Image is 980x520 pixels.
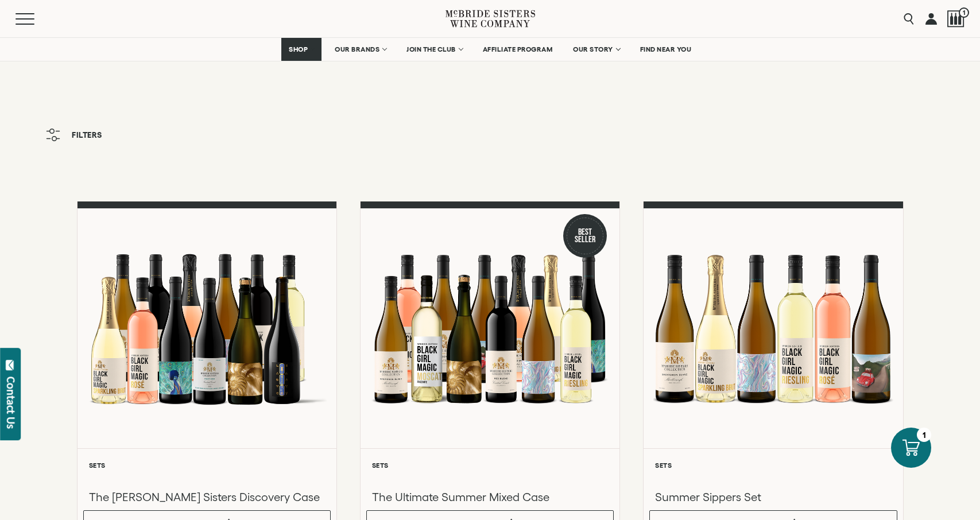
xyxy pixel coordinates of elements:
a: AFFILIATE PROGRAM [475,38,560,61]
a: SHOP [281,38,321,61]
span: Filters [72,131,102,139]
button: Mobile Menu Trigger [16,13,57,25]
h6: Sets [655,461,891,469]
span: OUR STORY [573,45,613,53]
button: Filters [40,123,108,147]
a: JOIN THE CLUB [399,38,470,61]
a: FIND NEAR YOU [633,38,699,61]
div: Contact Us [5,377,17,429]
h3: The [PERSON_NAME] Sisters Discovery Case [89,490,325,505]
h6: Sets [372,461,608,469]
span: 1 [959,7,969,18]
a: OUR STORY [565,38,627,61]
span: FIND NEAR YOU [640,45,692,53]
h3: Summer Sippers Set [655,490,891,505]
span: SHOP [289,45,308,53]
a: OUR BRANDS [327,38,393,61]
span: OUR BRANDS [335,45,379,53]
div: 1 [917,428,931,442]
span: AFFILIATE PROGRAM [483,45,553,53]
h6: Sets [89,461,325,469]
span: JOIN THE CLUB [406,45,456,53]
h3: The Ultimate Summer Mixed Case [372,490,608,505]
